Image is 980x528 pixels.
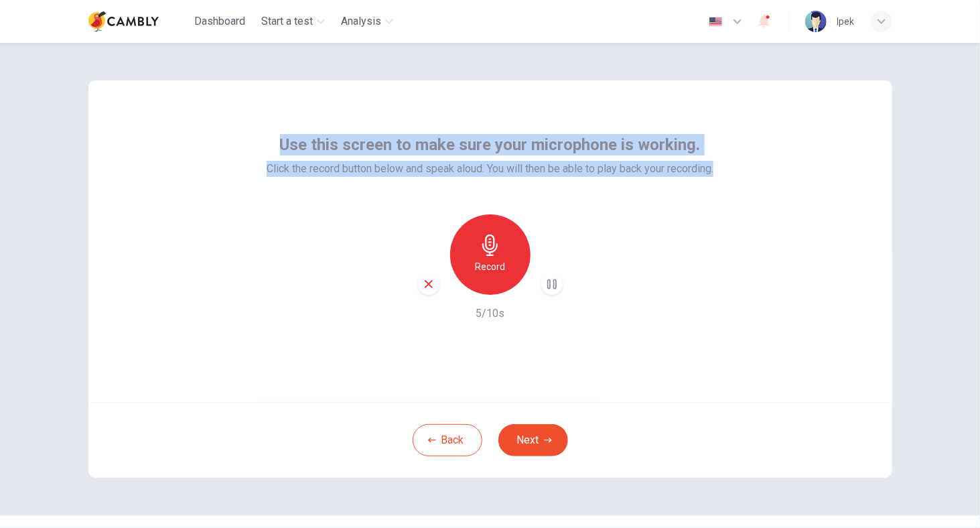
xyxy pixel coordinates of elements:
[413,424,482,456] button: Back
[88,8,159,35] img: Cambly logo
[498,424,568,456] button: Next
[837,13,855,29] div: Ipek
[450,214,531,295] button: Record
[476,306,504,322] h6: 5/10s
[261,13,313,29] span: Start a test
[805,11,827,32] img: Profile picture
[341,13,381,29] span: Analysis
[707,17,724,27] img: en
[88,8,190,35] a: Cambly logo
[189,9,251,34] button: Dashboard
[256,9,330,34] button: Start a test
[475,259,505,275] h6: Record
[336,9,399,34] button: Analysis
[194,13,245,29] span: Dashboard
[267,161,713,177] span: Click the record button below and speak aloud. You will then be able to play back your recording.
[280,134,701,155] span: Use this screen to make sure your microphone is working.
